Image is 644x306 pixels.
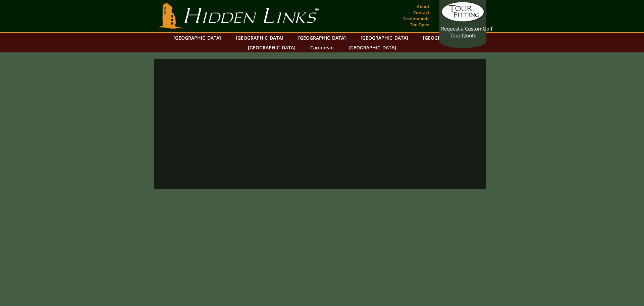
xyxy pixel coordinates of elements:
[412,8,431,17] a: Contact
[415,2,431,11] a: About
[401,14,431,23] a: Testimonials
[408,20,431,29] a: The Open
[307,43,337,52] a: Caribbean
[345,43,399,52] a: [GEOGRAPHIC_DATA]
[420,33,474,43] a: [GEOGRAPHIC_DATA]
[441,25,483,32] span: Request a Custom
[295,33,349,43] a: [GEOGRAPHIC_DATA]
[217,66,424,182] iframe: Sir-Nick-Favorite-memories-from-St-Andrews
[441,2,485,39] a: Request a CustomGolf Tour Quote
[232,33,287,43] a: [GEOGRAPHIC_DATA]
[170,33,224,43] a: [GEOGRAPHIC_DATA]
[357,33,412,43] a: [GEOGRAPHIC_DATA]
[245,43,299,52] a: [GEOGRAPHIC_DATA]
